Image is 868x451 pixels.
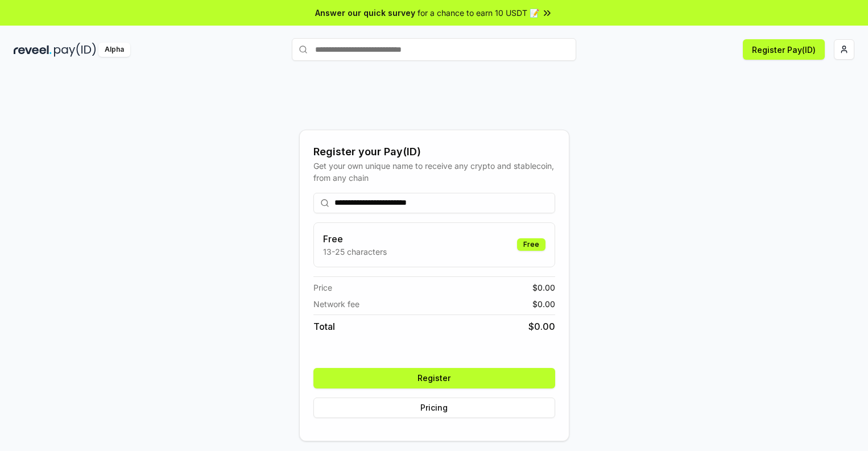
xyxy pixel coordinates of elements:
[323,246,387,258] p: 13-25 characters
[743,39,825,60] button: Register Pay(ID)
[313,398,555,418] button: Pricing
[313,282,332,293] span: Price
[54,43,96,57] img: pay_id
[313,144,555,160] div: Register your Pay(ID)
[313,368,555,388] button: Register
[313,298,359,310] span: Network fee
[315,7,415,19] span: Answer our quick survey
[98,43,130,57] div: Alpha
[532,298,555,310] span: $ 0.00
[532,282,555,293] span: $ 0.00
[323,232,387,246] h3: Free
[517,238,545,251] div: Free
[313,160,555,184] div: Get your own unique name to receive any crypto and stablecoin, from any chain
[418,7,539,19] span: for a chance to earn 10 USDT 📝
[313,320,335,333] span: Total
[14,43,52,57] img: reveel_dark
[528,320,555,333] span: $ 0.00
